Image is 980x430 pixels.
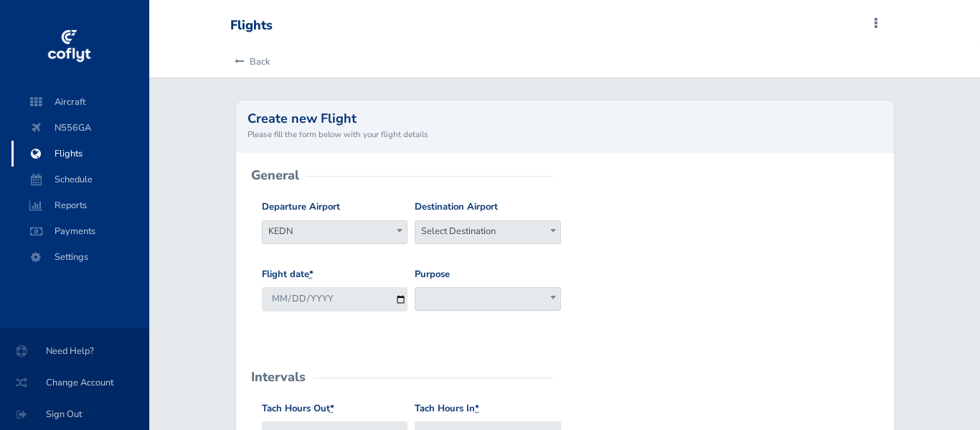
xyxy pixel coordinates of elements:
h2: Create new Flight [248,112,882,125]
abbr: required [330,402,334,415]
a: Back [230,46,270,78]
img: coflyt logo [45,25,93,68]
span: Payments [26,218,135,244]
span: Aircraft [26,89,135,115]
span: Settings [26,244,135,270]
abbr: required [309,268,314,281]
label: Flight date [262,267,314,282]
span: Flights [26,141,135,167]
h2: Intervals [251,370,306,383]
div: Flights [230,18,273,34]
span: Select Destination [415,220,561,244]
span: Change Account [17,370,132,396]
span: N556GA [26,115,135,141]
label: Destination Airport [415,200,498,215]
span: Sign Out [17,401,132,427]
label: Tach Hours In [415,401,479,416]
span: Schedule [26,167,135,192]
label: Departure Airport [262,200,340,215]
label: Tach Hours Out [262,401,334,416]
span: Reports [26,192,135,218]
span: Select Destination [415,221,560,241]
abbr: required [475,402,479,415]
span: KEDN [263,221,407,241]
h2: General [251,169,299,182]
span: KEDN [262,220,408,244]
span: Need Help? [17,338,132,364]
label: Purpose [415,267,450,282]
small: Please fill the form below with your flight details [248,128,882,141]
